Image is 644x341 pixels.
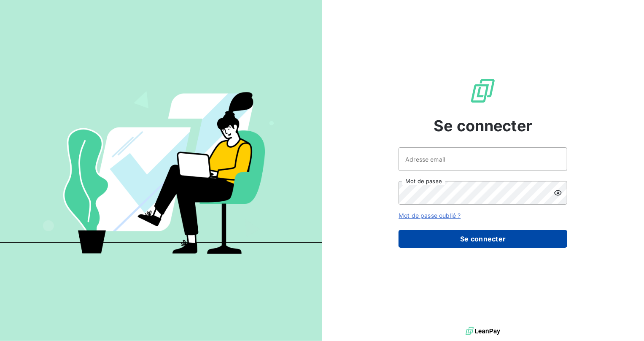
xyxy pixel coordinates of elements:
a: Mot de passe oublié ? [399,212,461,219]
input: placeholder [399,147,567,171]
img: logo [466,325,500,338]
span: Se connecter [434,114,532,137]
img: Logo LeanPay [469,77,496,104]
button: Se connecter [399,230,567,248]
